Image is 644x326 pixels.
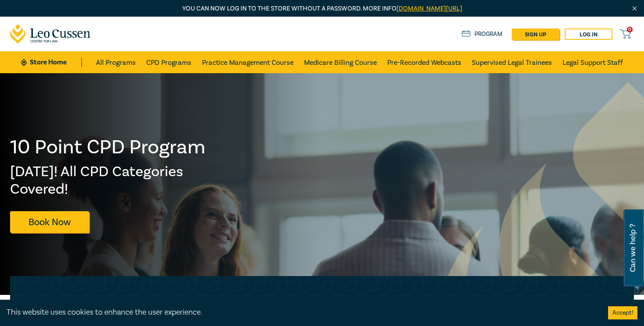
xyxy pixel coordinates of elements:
[10,4,634,14] p: You can now log in to the store without a password. More info
[396,4,462,13] a: [DOMAIN_NAME][URL]
[202,51,294,73] a: Practice Management Course
[304,51,377,73] a: Medicare Billing Course
[462,29,502,39] a: Program
[627,27,633,32] span: 0
[387,51,461,73] a: Pre-Recorded Webcasts
[631,5,638,12] img: Close
[10,211,89,233] a: Book Now
[565,28,612,40] a: Log in
[608,306,637,319] button: Accept cookies
[10,136,206,159] h1: 10 Point CPD Program
[512,28,559,40] a: sign up
[96,51,136,73] a: All Programs
[472,51,552,73] a: Supervised Legal Trainees
[21,57,82,67] a: Store Home
[629,215,637,281] span: Can we help ?
[7,307,595,318] div: This website uses cookies to enhance the user experience.
[146,51,191,73] a: CPD Programs
[563,51,623,73] a: Legal Support Staff
[10,163,206,198] h2: [DATE]! All CPD Categories Covered!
